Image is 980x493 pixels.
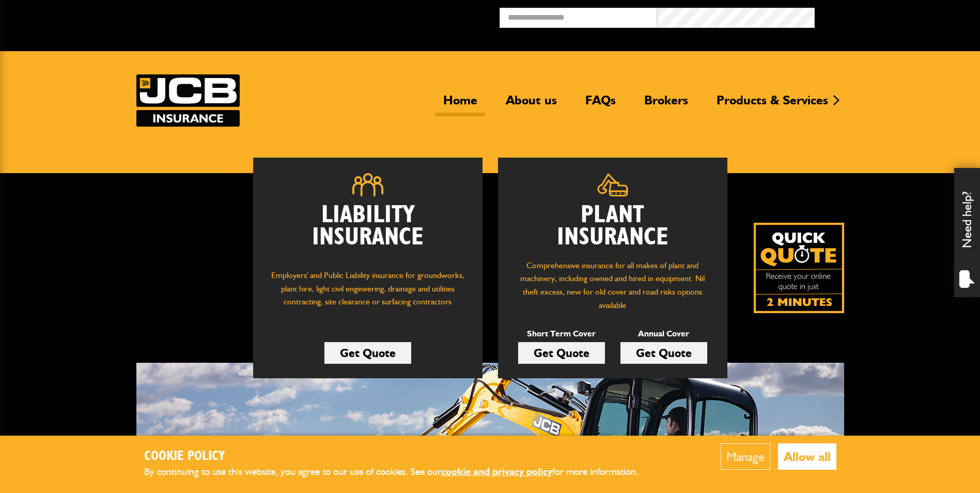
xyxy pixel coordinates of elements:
p: Comprehensive insurance for all makes of plant and machinery, including owned and hired in equipm... [514,259,712,312]
button: Manage [721,443,770,470]
h2: Cookie Policy [144,449,656,465]
a: About us [498,93,565,116]
p: By continuing to use this website, you agree to our use of cookies. See our for more information. [144,464,656,480]
a: Get Quote [518,342,605,364]
p: Annual Cover [620,327,707,341]
button: Broker Login [815,8,972,24]
h2: Liability Insurance [269,204,467,259]
a: Get Quote [324,342,411,364]
a: JCB Insurance Services [136,74,240,127]
a: Products & Services [709,93,836,116]
img: Quick Quote [754,223,844,313]
a: cookie and privacy policy [441,466,552,477]
img: JCB Insurance Services logo [136,74,240,127]
a: Get Quote [620,342,707,364]
a: Brokers [636,93,696,116]
button: Allow all [778,443,836,470]
p: Employers' and Public Liability insurance for groundworks, plant hire, light civil engineering, d... [269,269,467,318]
a: Home [435,93,485,116]
a: FAQs [578,93,624,116]
a: Get your insurance quote isn just 2-minutes [754,223,844,313]
h2: Plant Insurance [514,204,712,249]
p: Short Term Cover [518,327,605,341]
div: Need help? [954,168,980,297]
